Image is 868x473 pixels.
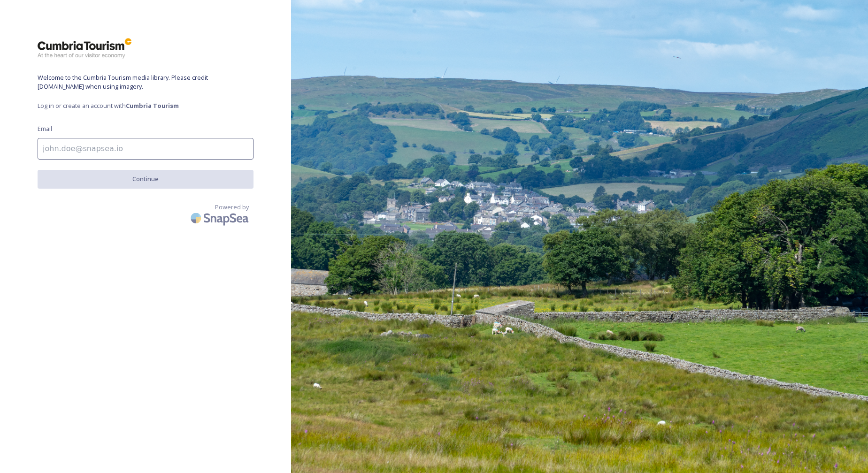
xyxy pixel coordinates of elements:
[188,207,253,229] img: SnapSea Logo
[38,124,52,133] span: Email
[38,138,253,160] input: john.doe@snapsea.io
[38,170,253,188] button: Continue
[38,38,131,59] img: ct_logo.png
[126,101,179,110] strong: Cumbria Tourism
[38,101,253,110] span: Log in or create an account with
[215,203,249,212] span: Powered by
[38,73,253,91] span: Welcome to the Cumbria Tourism media library. Please credit [DOMAIN_NAME] when using imagery.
